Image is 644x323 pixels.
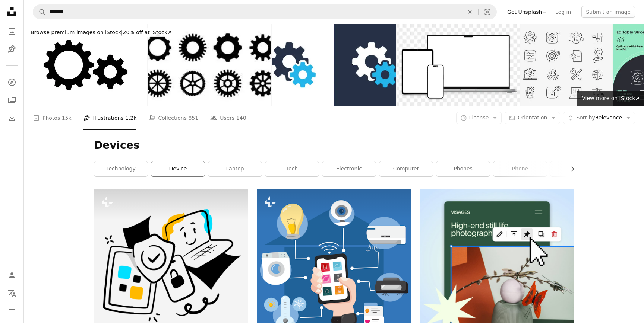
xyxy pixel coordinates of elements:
a: technology [94,161,148,176]
a: A person holding a smart phone in their hand [257,262,411,269]
span: Relevance [576,114,622,122]
button: Submit an image [581,6,635,18]
a: phone [493,161,547,176]
a: tech [265,161,319,176]
span: 140 [236,114,246,122]
a: device [151,161,205,176]
img: Gear solic icon [24,24,147,106]
a: Download History [4,111,19,125]
a: phones [436,161,490,176]
a: Get Unsplash+ [503,6,551,18]
a: Log in [551,6,575,18]
a: View more on iStock↗ [577,91,644,106]
a: Browse premium images on iStock|20% off at iStock↗ [24,24,179,42]
span: 20% off at iStock ↗ [31,29,172,35]
a: laptop [208,161,262,176]
a: A drawing of a person holding a cell phone [94,262,248,269]
button: Search Unsplash [33,5,46,19]
span: License [469,115,489,121]
a: Collections 851 [148,106,198,130]
a: Log in / Sign up [4,268,19,283]
button: Orientation [505,112,560,124]
button: scroll list to the right [566,161,574,176]
button: Language [4,286,19,301]
button: Menu [4,304,19,319]
span: View more on iStock ↗ [582,95,640,101]
a: digital [550,161,604,176]
span: Browse premium images on iStock | [31,29,123,35]
a: Home — Unsplash [4,4,19,21]
a: Collections [4,93,19,108]
span: Sort by [576,115,595,121]
a: Explore [4,75,19,90]
a: Photos 15k [33,106,72,130]
a: Photos [4,24,19,39]
span: 851 [188,114,198,122]
button: Sort byRelevance [563,112,635,124]
button: License [456,112,502,124]
a: computer [379,161,433,176]
h1: Devices [94,139,574,152]
img: Options and Settings vector icon set containing 16 editable stroke icons. [521,24,644,106]
form: Find visuals sitewide [33,4,497,19]
img: Cog gear icon. Solid icon vector illustration. For website design, logo, app, template, ui, etc. [272,24,395,106]
button: Clear [462,5,478,19]
button: Visual search [479,5,496,19]
span: 15k [62,114,72,122]
img: Responsive Web Design on Various Devices. EPS 10 [397,24,520,106]
span: Orientation [518,115,547,121]
a: Illustrations [4,42,19,57]
a: electronic [322,161,376,176]
a: Users 140 [210,106,246,130]
img: Gear set. Black gear set. Gear setting vector icon. Gear wheel isolated on white background [148,24,271,106]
